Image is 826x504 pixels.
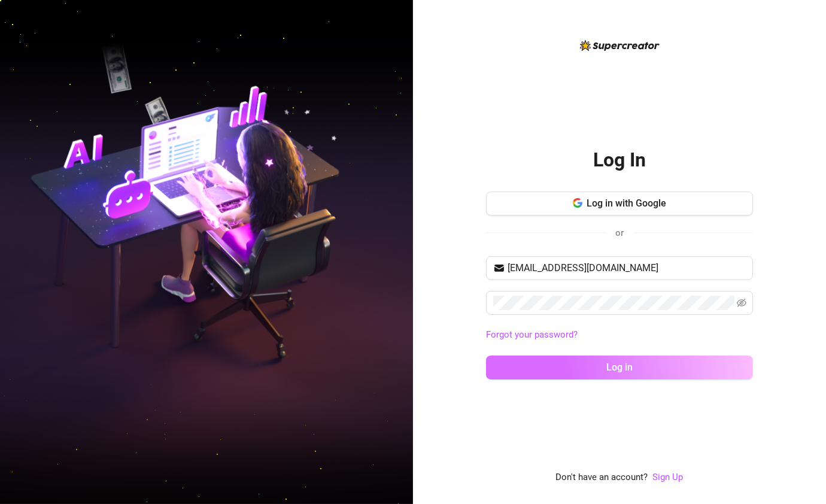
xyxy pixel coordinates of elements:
span: Log in [606,362,633,373]
span: or [615,227,624,238]
span: eye-invisible [737,298,746,308]
h2: Log In [593,148,646,172]
a: Forgot your password? [486,329,578,340]
a: Sign Up [653,472,684,482]
span: Log in with Google [587,198,667,209]
a: Sign Up [653,470,684,485]
input: Your email [508,261,746,275]
button: Log in [486,356,753,379]
a: Forgot your password? [486,328,753,342]
span: Don't have an account? [556,470,648,485]
img: logo-BBDzfeDw.svg [580,40,660,51]
button: Log in with Google [486,192,753,215]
